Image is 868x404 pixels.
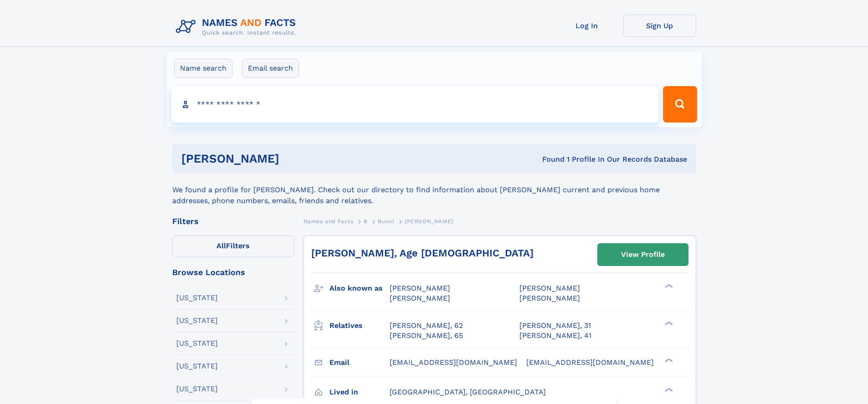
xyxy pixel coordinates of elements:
[663,357,673,363] div: ❯
[621,244,665,265] div: View Profile
[364,215,368,227] a: B
[242,59,299,78] label: Email search
[411,154,687,164] div: Found 1 Profile In Our Records Database
[329,355,390,370] h3: Email
[390,321,463,331] a: [PERSON_NAME], 62
[405,218,453,225] span: [PERSON_NAME]
[364,218,368,225] span: B
[378,215,394,227] a: Bucol
[390,331,463,341] a: [PERSON_NAME], 65
[181,153,411,164] h1: [PERSON_NAME]
[390,294,450,302] span: [PERSON_NAME]
[176,294,218,302] div: [US_STATE]
[663,387,673,393] div: ❯
[390,284,450,292] span: [PERSON_NAME]
[176,340,218,347] div: [US_STATE]
[172,217,294,225] div: Filters
[329,281,390,296] h3: Also known as
[171,86,659,123] input: search input
[623,15,696,37] a: Sign Up
[216,241,226,250] span: All
[519,284,580,292] span: [PERSON_NAME]
[519,321,591,331] a: [PERSON_NAME], 31
[519,331,591,341] a: [PERSON_NAME], 41
[329,318,390,333] h3: Relatives
[174,59,232,78] label: Name search
[329,384,390,400] h3: Lived in
[390,388,546,396] span: [GEOGRAPHIC_DATA], [GEOGRAPHIC_DATA]
[176,317,218,324] div: [US_STATE]
[526,358,654,367] span: [EMAIL_ADDRESS][DOMAIN_NAME]
[172,174,696,206] div: We found a profile for [PERSON_NAME]. Check out our directory to find information about [PERSON_N...
[390,358,517,367] span: [EMAIL_ADDRESS][DOMAIN_NAME]
[311,247,534,259] a: [PERSON_NAME], Age [DEMOGRAPHIC_DATA]
[519,294,580,302] span: [PERSON_NAME]
[172,268,294,276] div: Browse Locations
[663,320,673,326] div: ❯
[172,15,303,39] img: Logo Names and Facts
[550,15,623,37] a: Log In
[172,235,294,257] label: Filters
[663,86,697,123] button: Search Button
[176,363,218,370] div: [US_STATE]
[176,385,218,393] div: [US_STATE]
[663,283,673,289] div: ❯
[303,215,354,227] a: Names and Facts
[378,218,394,225] span: Bucol
[598,244,688,266] a: View Profile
